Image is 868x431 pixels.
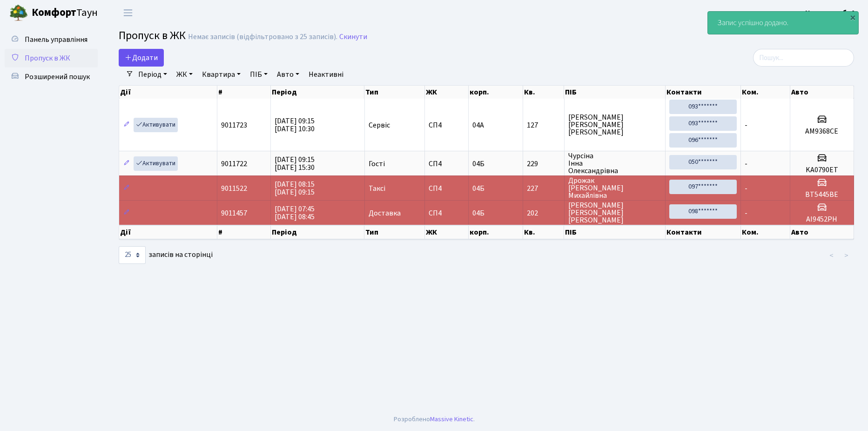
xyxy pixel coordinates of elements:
[429,121,464,129] span: СП4
[221,208,247,218] span: 9011457
[568,177,661,199] span: Дрожак [PERSON_NAME] Михайлівна
[271,86,365,99] th: Період
[119,49,164,67] a: Додати
[119,246,146,264] select: записів на сторінці
[134,118,178,132] a: Активувати
[741,86,790,99] th: Ком.
[339,33,367,41] a: Скинути
[794,190,850,199] h5: ВТ5445ВЕ
[217,225,271,239] th: #
[523,225,565,239] th: Кв.
[5,30,98,49] a: Панель управління
[745,208,747,218] span: -
[119,246,213,264] label: записів на сторінці
[472,208,484,218] span: 04Б
[25,34,87,45] span: Панель управління
[119,225,217,239] th: Дії
[430,414,473,424] a: Massive Kinetic
[125,53,158,63] span: Додати
[135,67,171,82] a: Період
[848,13,857,22] div: ×
[369,160,385,168] span: Гості
[217,86,271,99] th: #
[32,5,76,20] b: Комфорт
[273,67,303,82] a: Авто
[32,5,98,21] span: Таун
[369,121,390,129] span: Сервіс
[429,209,464,217] span: СП4
[275,204,315,222] span: [DATE] 07:45 [DATE] 08:45
[790,86,854,99] th: Авто
[198,67,244,82] a: Квартира
[666,86,741,99] th: Контакти
[741,225,790,239] th: Ком.
[369,209,401,217] span: Доставка
[805,8,857,18] b: Консьєрж б. 4.
[745,159,747,169] span: -
[794,166,850,175] h5: KA0790ET
[745,183,747,194] span: -
[5,67,98,86] a: Розширений пошук
[221,183,247,194] span: 9011522
[523,86,565,99] th: Кв.
[369,185,385,192] span: Таксі
[564,86,665,99] th: ПІБ
[472,183,484,194] span: 04Б
[666,225,741,239] th: Контакти
[472,159,484,169] span: 04Б
[221,120,247,130] span: 9011723
[5,49,98,67] a: Пропуск в ЖК
[527,209,560,217] span: 202
[429,185,464,192] span: СП4
[275,179,315,197] span: [DATE] 08:15 [DATE] 09:15
[568,114,661,136] span: [PERSON_NAME] [PERSON_NAME] [PERSON_NAME]
[134,156,178,171] a: Активувати
[9,4,28,22] img: logo.png
[364,225,425,239] th: Тип
[275,155,315,173] span: [DATE] 09:15 [DATE] 15:30
[469,225,523,239] th: корп.
[794,215,850,224] h5: АІ9452РН
[527,160,560,168] span: 229
[753,49,854,67] input: Пошук...
[469,86,523,99] th: корп.
[568,152,661,175] span: Чурсіна Інна Олександрівна
[425,86,469,99] th: ЖК
[119,27,186,44] span: Пропуск в ЖК
[394,414,475,424] div: Розроблено .
[425,225,469,239] th: ЖК
[246,67,271,82] a: ПІБ
[564,225,665,239] th: ПІБ
[305,67,347,82] a: Неактивні
[527,185,560,192] span: 227
[25,53,70,63] span: Пропуск в ЖК
[429,160,464,168] span: СП4
[271,225,365,239] th: Період
[173,67,196,82] a: ЖК
[364,86,425,99] th: Тип
[790,225,854,239] th: Авто
[805,7,857,19] a: Консьєрж б. 4.
[119,86,217,99] th: Дії
[116,5,140,20] button: Переключити навігацію
[221,159,247,169] span: 9011722
[275,116,315,134] span: [DATE] 09:15 [DATE] 10:30
[472,120,484,130] span: 04А
[745,120,747,130] span: -
[188,33,337,41] div: Немає записів (відфільтровано з 25 записів).
[527,121,560,129] span: 127
[25,72,90,82] span: Розширений пошук
[708,12,858,34] div: Запис успішно додано.
[568,202,661,224] span: [PERSON_NAME] [PERSON_NAME] [PERSON_NAME]
[794,127,850,136] h5: AM9368CE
